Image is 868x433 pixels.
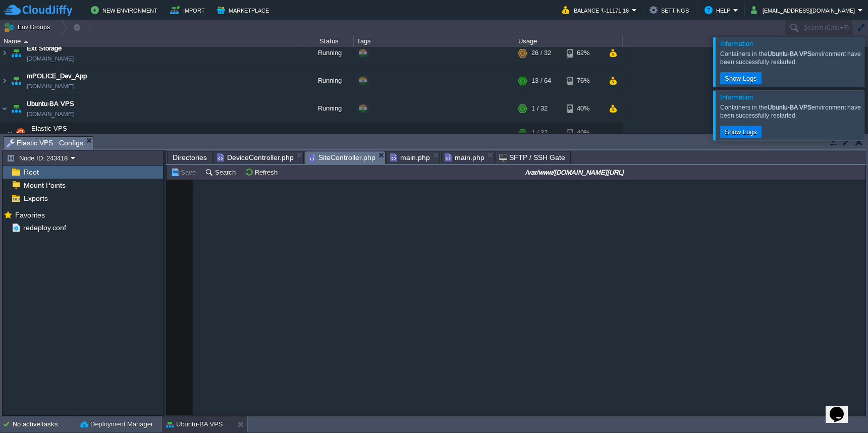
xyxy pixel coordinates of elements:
[704,4,733,16] button: Help
[1,67,9,94] img: AMDAwAAAACH5BAEAAAAALAAAAAABAAEAAAICRAEAOw==
[308,151,375,164] span: SiteController.php
[531,95,548,122] div: 1 / 32
[516,35,622,47] div: Usage
[445,151,484,164] span: main.php
[9,39,23,67] img: AMDAwAAAACH5BAEAAAAALAAAAAABAAEAAAICRAEAOw==
[30,124,69,133] span: Elastic VPS
[13,211,46,219] a: Favorites
[7,153,71,163] button: Node ID: 243418
[567,95,600,122] div: 40%
[13,210,46,220] span: Favorites
[217,4,272,16] button: Marketplace
[441,151,495,164] li: /var/www/sevarth.in.net/api/common/config/main.php
[170,4,208,16] button: Import
[21,223,68,232] a: redeploy.conf
[27,99,74,109] a: Ubuntu-BA VPS
[354,35,515,47] div: Tags
[217,151,294,164] span: DeviceController.php
[27,53,74,64] span: [DOMAIN_NAME]
[722,74,760,83] button: Show Logs
[567,67,600,94] div: 76%
[499,151,565,164] span: SFTP / SSH Gate
[171,168,199,177] button: Save
[768,50,811,58] b: Ubuntu-BA VPS
[305,151,386,164] li: /var/www/sevarth.in.net/api/controllers/SiteController.php
[751,4,858,16] button: [EMAIL_ADDRESS][DOMAIN_NAME]
[562,4,632,16] button: Balance ₹-11171.16
[30,125,69,132] a: Elastic VPS
[7,123,13,143] img: AMDAwAAAACH5BAEAAAAALAAAAAABAAEAAAICRAEAOw==
[304,35,353,47] div: Status
[22,168,40,177] a: Root
[22,181,67,190] a: Mount Points
[722,127,760,136] button: Show Logs
[205,168,239,177] button: Search
[173,151,207,164] span: Directories
[1,95,9,122] img: AMDAwAAAACH5BAEAAAAALAAAAAABAAEAAAICRAEAOw==
[27,81,74,91] a: [DOMAIN_NAME]
[22,194,49,203] a: Exports
[303,39,354,67] div: Running
[4,20,53,34] button: Env Groups
[720,50,861,66] div: Containers in the environment have been successfully restarted.
[567,39,600,67] div: 62%
[7,137,83,149] span: Elastic VPS : Configs
[14,123,28,143] img: AMDAwAAAACH5BAEAAAAALAAAAAABAAEAAAICRAEAOw==
[531,39,551,67] div: 26 / 32
[768,104,811,111] b: Ubuntu-BA VPS
[387,151,440,164] li: /var/www/sevarth.in.net/api/frontend/config/main.php
[531,123,548,143] div: 1 / 32
[720,40,753,47] span: Information
[720,93,753,101] span: Information
[245,168,281,177] button: Refresh
[91,4,160,16] button: New Environment
[4,4,72,17] img: CloudJiffy
[9,95,23,122] img: AMDAwAAAACH5BAEAAAAALAAAAAABAAEAAAICRAEAOw==
[13,416,76,432] div: No active tasks
[166,419,223,429] button: Ubuntu-BA VPS
[80,419,153,429] button: Deployment Manager
[531,67,551,94] div: 13 / 64
[1,39,9,67] img: AMDAwAAAACH5BAEAAAAALAAAAAABAAEAAAICRAEAOw==
[24,40,28,43] img: AMDAwAAAACH5BAEAAAAALAAAAAABAAEAAAICRAEAOw==
[9,67,23,94] img: AMDAwAAAACH5BAEAAAAALAAAAAABAAEAAAICRAEAOw==
[303,67,354,94] div: Running
[27,71,87,81] a: mPOLICE_Dev_App
[303,95,354,122] div: Running
[27,109,74,119] span: [DOMAIN_NAME]
[567,123,600,143] div: 40%
[27,43,62,53] a: Ext Storage
[1,35,303,47] div: Name
[213,151,304,164] li: /var/www/sevarth.in.net/api/controllers/DeviceController.php
[720,103,861,120] div: Containers in the environment have been successfully restarted.
[390,151,430,164] span: main.php
[649,4,692,16] button: Settings
[826,393,858,423] iframe: chat widget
